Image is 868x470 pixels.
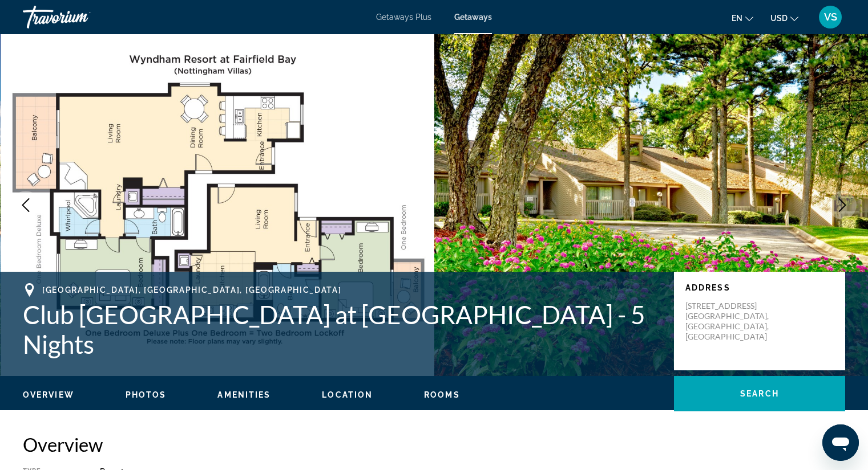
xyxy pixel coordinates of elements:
[23,390,74,400] button: Overview
[815,5,845,29] button: User Menu
[322,390,373,399] span: Location
[11,191,40,219] button: Previous image
[824,11,837,23] span: VS
[23,2,137,32] a: Travorium
[126,390,167,400] button: Photos
[685,301,777,342] p: [STREET_ADDRESS] [GEOGRAPHIC_DATA], [GEOGRAPHIC_DATA], [GEOGRAPHIC_DATA]
[217,390,271,399] span: Amenities
[770,14,788,23] span: USD
[454,13,492,22] a: Getaways
[822,424,859,461] iframe: Button to launch messaging window
[23,390,74,399] span: Overview
[217,390,271,400] button: Amenities
[732,14,742,23] span: en
[376,13,431,22] a: Getaways Plus
[828,191,857,219] button: Next image
[42,285,341,295] span: [GEOGRAPHIC_DATA], [GEOGRAPHIC_DATA], [GEOGRAPHIC_DATA]
[740,389,779,398] span: Search
[126,390,167,399] span: Photos
[322,390,373,400] button: Location
[685,283,834,292] p: Address
[424,390,460,399] span: Rooms
[23,433,845,456] h2: Overview
[23,300,663,359] h1: Club [GEOGRAPHIC_DATA] at [GEOGRAPHIC_DATA] - 5 Nights
[770,10,798,26] button: Change currency
[732,10,753,26] button: Change language
[424,390,460,400] button: Rooms
[674,376,845,411] button: Search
